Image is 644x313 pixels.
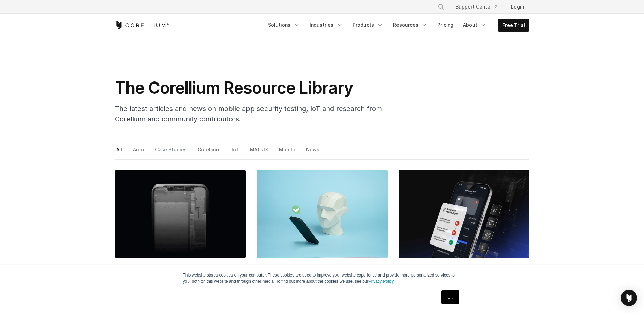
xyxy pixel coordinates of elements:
[459,19,491,31] a: About
[435,1,447,13] button: Search
[441,290,459,304] a: OK
[154,145,189,159] a: Case Studies
[389,19,432,31] a: Resources
[264,19,529,32] div: Navigation Menu
[115,78,388,98] h1: The Corellium Resource Library
[506,1,529,13] a: Login
[196,145,223,159] a: Corellium
[369,279,395,284] a: Privacy Policy.
[498,19,529,31] a: Free Trial
[430,1,529,13] div: Navigation Menu
[115,105,382,123] span: The latest articles and news on mobile app security testing, IoT and research from Corellium and ...
[257,170,388,258] img: Complete Guide: The Ins and Outs of Automated Mobile Application Security Testing
[132,145,147,159] a: Auto
[305,145,322,159] a: News
[115,170,246,258] img: OWASP Mobile Security Testing: How Virtual Devices Catch What Top 10 Checks Miss
[278,145,298,159] a: Mobile
[249,145,270,159] a: MATRIX
[305,19,347,31] a: Industries
[230,145,241,159] a: IoT
[621,290,637,306] div: Open Intercom Messenger
[264,19,304,31] a: Solutions
[348,19,388,31] a: Products
[115,21,169,29] a: Corellium Home
[183,272,461,284] p: This website stores cookies on your computer. These cookies are used to improve your website expe...
[399,170,529,258] img: Corellium MATRIX: Automated MAST Testing for Mobile Security
[433,19,458,31] a: Pricing
[115,145,124,159] a: All
[450,1,503,13] a: Support Center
